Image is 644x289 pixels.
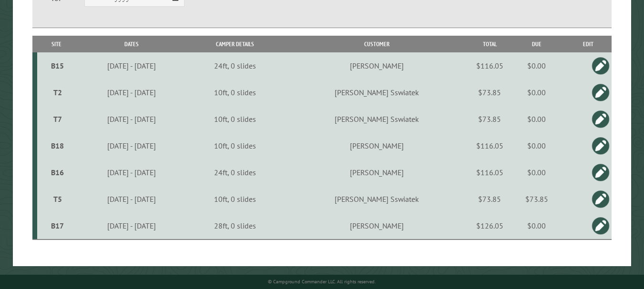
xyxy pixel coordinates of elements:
small: © Campground Commander LLC. All rights reserved. [268,279,376,285]
td: 10ft, 0 slides [187,106,283,132]
td: $0.00 [509,52,564,79]
th: Edit [564,36,612,52]
td: [PERSON_NAME] Sswiatek [283,186,470,212]
td: $73.85 [470,186,509,212]
td: $0.00 [509,212,564,239]
div: [DATE] - [DATE] [78,168,185,177]
div: B17 [41,221,75,230]
th: Site [37,36,76,52]
td: [PERSON_NAME] [283,52,470,79]
div: B18 [41,141,75,150]
div: [DATE] - [DATE] [78,61,185,70]
td: 10ft, 0 slides [187,186,283,212]
td: 24ft, 0 slides [187,52,283,79]
div: [DATE] - [DATE] [78,141,185,150]
td: [PERSON_NAME] Sswiatek [283,79,470,106]
th: Total [470,36,509,52]
div: B16 [41,168,75,177]
td: $73.85 [470,79,509,106]
td: [PERSON_NAME] [283,159,470,186]
td: $0.00 [509,79,564,106]
td: 24ft, 0 slides [187,159,283,186]
td: [PERSON_NAME] Sswiatek [283,106,470,132]
th: Due [509,36,564,52]
div: [DATE] - [DATE] [78,194,185,204]
th: Dates [76,36,186,52]
td: $0.00 [509,132,564,159]
td: $126.05 [470,212,509,239]
td: $0.00 [509,159,564,186]
div: B15 [41,61,75,70]
div: T2 [41,88,75,97]
td: 10ft, 0 slides [187,79,283,106]
td: [PERSON_NAME] [283,132,470,159]
div: [DATE] - [DATE] [78,88,185,97]
div: [DATE] - [DATE] [78,221,185,230]
td: 28ft, 0 slides [187,212,283,239]
th: Camper Details [187,36,283,52]
div: T5 [41,194,75,204]
td: $73.85 [470,106,509,132]
td: $116.05 [470,52,509,79]
td: $116.05 [470,132,509,159]
td: [PERSON_NAME] [283,212,470,239]
td: $73.85 [509,186,564,212]
div: T7 [41,114,75,124]
th: Customer [283,36,470,52]
td: $116.05 [470,159,509,186]
td: $0.00 [509,106,564,132]
td: 10ft, 0 slides [187,132,283,159]
div: [DATE] - [DATE] [78,114,185,124]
